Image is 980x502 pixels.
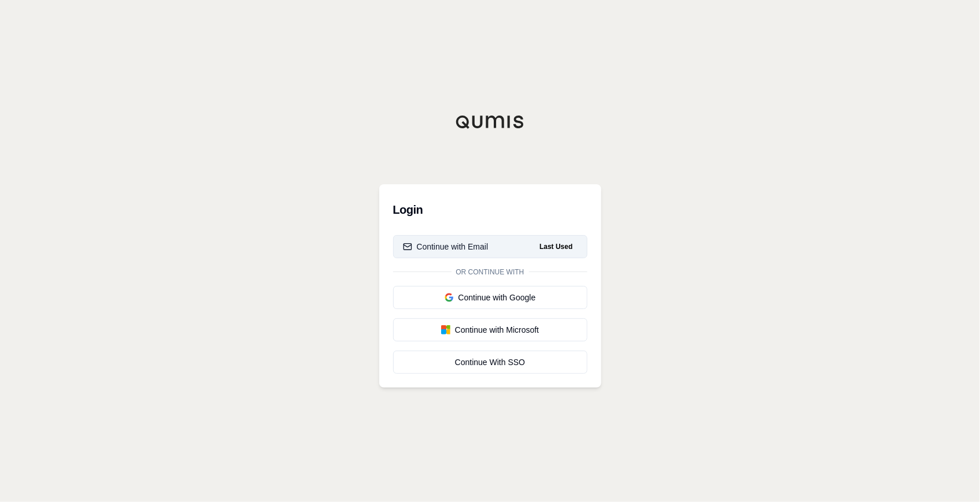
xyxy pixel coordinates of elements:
button: Continue with Microsoft [393,318,587,341]
span: Or continue with [452,267,529,277]
a: Continue With SSO [393,351,587,374]
div: Continue with Microsoft [403,324,578,336]
div: Continue with Email [403,241,489,252]
div: Continue with Google [403,292,578,303]
h3: Login [393,198,587,221]
div: Continue With SSO [403,356,578,368]
button: Continue with Google [393,286,587,309]
span: Last Used [535,240,577,254]
img: Qumis [456,115,525,129]
button: Continue with EmailLast Used [393,235,587,258]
